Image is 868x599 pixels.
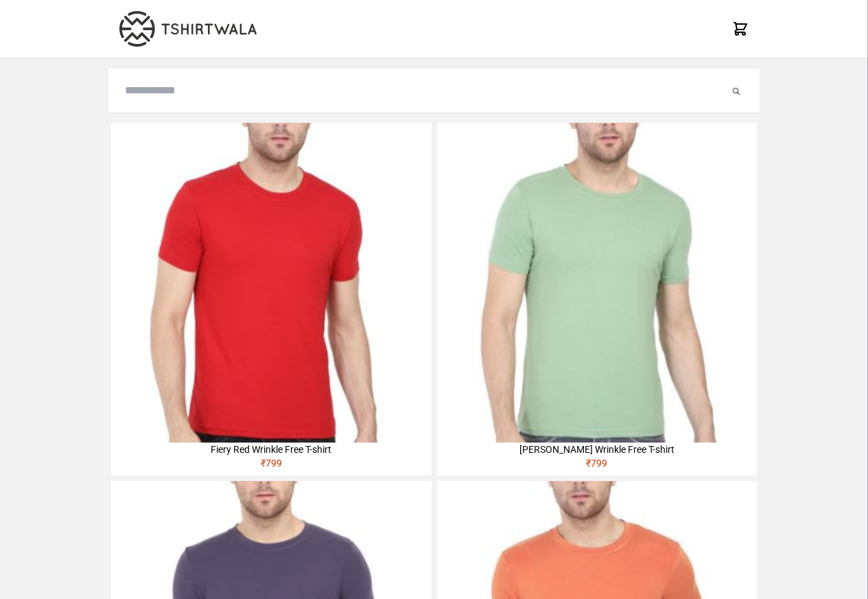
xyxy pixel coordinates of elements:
[119,11,257,47] img: TW-LOGO-400-104.png
[437,456,757,475] div: ₹ 799
[111,456,431,475] div: ₹ 799
[437,123,757,443] img: 4M6A2211-320x320.jpg
[437,123,757,475] a: [PERSON_NAME] Wrinkle Free T-shirt₹799
[111,123,431,475] a: Fiery Red Wrinkle Free T-shirt₹799
[437,443,757,456] div: [PERSON_NAME] Wrinkle Free T-shirt
[111,123,431,443] img: 4M6A2225-320x320.jpg
[111,443,431,456] div: Fiery Red Wrinkle Free T-shirt
[729,82,743,99] button: Submit your search query.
